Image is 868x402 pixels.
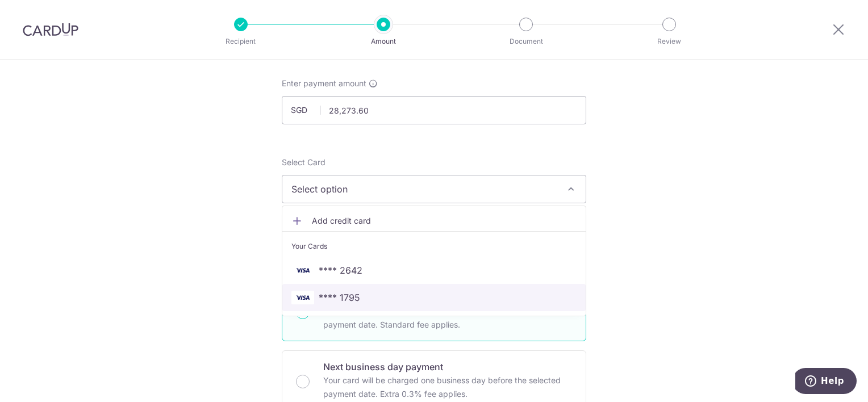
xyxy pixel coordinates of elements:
img: VISA [291,263,314,277]
p: Document [484,36,568,47]
p: Recipient [199,36,283,47]
img: VISA [291,291,314,304]
iframe: Opens a widget where you can find more information [795,368,857,396]
span: SGD [291,104,320,116]
p: Amount [341,36,425,47]
img: CardUp [23,23,78,36]
p: Your card will be charged one business day before the selected payment date. Extra 0.3% fee applies. [323,374,572,401]
p: Your card will be charged three business days before the selected payment date. Standard fee appl... [323,304,572,332]
p: Next business day payment [323,360,572,374]
span: translation missing: en.payables.payment_networks.credit_card.summary.labels.select_card [282,157,325,167]
span: Your Cards [291,241,327,252]
a: Add credit card [282,211,586,231]
span: Select option [291,182,556,196]
input: 0.00 [282,96,586,124]
span: Add credit card [312,215,577,227]
ul: Select option [282,206,586,316]
span: Enter payment amount [282,78,366,89]
button: Select option [282,175,586,203]
p: Review [627,36,711,47]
